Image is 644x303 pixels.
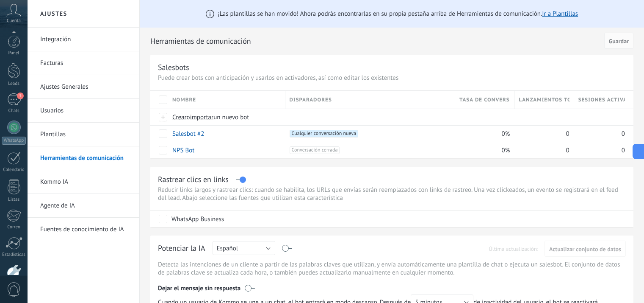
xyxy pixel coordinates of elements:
span: un nuevo bot [213,113,249,121]
a: Agente de IA [40,194,131,218]
span: Nombre [172,96,196,104]
div: Potenciar la IA [158,243,205,256]
div: Salesbots [158,62,189,72]
span: 0 [566,146,569,154]
span: 0% [502,130,510,138]
li: Kommo IA [28,170,139,194]
p: Reducir links largos y rastrear clics: cuando se habilita, los URLs que envías serán reemplazados... [158,186,626,202]
li: Ajustes Generales [28,75,139,99]
span: Guardar [609,38,629,44]
a: Salesbot #2 [172,130,204,138]
button: Guardar [604,33,633,49]
a: Fuentes de conocimiento de IA [40,218,131,241]
div: Chats [2,108,26,114]
div: 0% [455,142,510,158]
span: Cualquier conversación nueva [290,130,358,137]
li: Usuarios [28,99,139,123]
a: Plantillas [40,123,131,146]
a: Integración [40,28,131,51]
div: Correo [2,224,26,230]
a: Facturas [40,51,131,75]
button: Español [213,241,275,255]
li: Plantillas [28,123,139,146]
div: Estadísticas [2,252,26,258]
p: Detecta las intenciones de un cliente a partir de las palabras claves que utilizan, y envía autom... [158,261,626,277]
span: Cuenta [7,18,21,24]
span: ¡Las plantillas se han movido! Ahora podrás encontrarlas en su propia pestaña arriba de Herramien... [218,10,578,18]
span: Crear [172,113,187,121]
div: 0% [455,126,510,142]
div: 0 [574,142,625,158]
span: Tasa de conversión [459,96,510,104]
div: 0 [514,142,569,158]
span: Español [217,244,238,252]
a: Kommo IA [40,170,131,194]
a: Usuarios [40,99,131,123]
span: Disparadores [290,96,332,104]
span: 1 [17,93,24,99]
div: Rastrear clics en links [158,174,229,184]
div: Listas [2,197,26,202]
div: Calendario [2,167,26,173]
li: Fuentes de conocimiento de IA [28,218,139,241]
li: Agente de IA [28,194,139,218]
li: Herramientas de comunicación [28,146,139,170]
span: Sesiones activas [578,96,625,104]
span: importar [190,113,214,121]
span: Conversación cerrada [290,146,340,154]
a: Ajustes Generales [40,75,131,99]
span: Lanzamientos totales [519,96,569,104]
li: Facturas [28,51,139,75]
h2: Herramientas de comunicación [150,33,601,50]
div: Panel [2,50,26,56]
div: Leads [2,81,26,87]
span: 0 [566,130,569,138]
div: Dejar el mensaje sin respuesta [158,278,626,295]
span: 0 [622,146,625,154]
div: 0 [514,126,569,142]
a: NPS Bot [172,146,194,154]
span: o [187,113,190,121]
div: WhatsApp Business [171,215,224,224]
li: Integración [28,28,139,51]
p: Puede crear bots con anticipación y usarlos en activadores, así como editar los existentes [158,74,626,82]
span: 0 [622,130,625,138]
a: Ir a Plantillas [542,10,578,18]
div: 0 [574,126,625,142]
span: 0% [502,146,510,154]
div: WhatsApp [2,137,26,145]
a: Herramientas de comunicación [40,146,131,170]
